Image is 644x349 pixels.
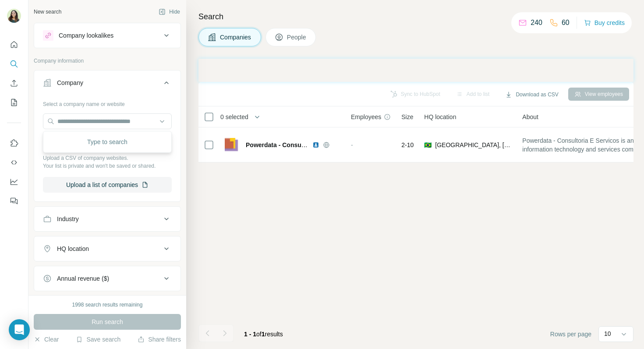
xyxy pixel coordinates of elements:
[57,78,83,87] div: Company
[531,18,542,28] p: 240
[220,113,248,121] span: 0 selected
[220,33,252,42] span: Companies
[7,95,21,110] button: My lists
[34,25,180,46] button: Company lookalikes
[34,57,181,65] p: Company information
[45,133,170,151] div: Type to search
[584,17,625,29] button: Buy credits
[312,141,319,148] img: LinkedIn logo
[34,208,180,229] button: Industry
[424,141,432,149] span: 🇧🇷
[198,59,633,82] iframe: Banner
[59,31,113,40] div: Company lookalikes
[43,154,172,162] p: Upload a CSV of company websites.
[7,155,21,170] button: Use Surfe API
[57,215,79,223] div: Industry
[34,238,180,259] button: HQ location
[198,11,633,23] h4: Search
[351,113,381,121] span: Employees
[34,268,180,289] button: Annual revenue ($)
[287,33,307,42] span: People
[225,138,239,152] img: Logo of Powerdata - Consultoria E Servicos
[522,113,538,121] span: About
[76,335,120,344] button: Save search
[57,244,89,253] div: HQ location
[262,331,265,338] span: 1
[401,141,414,149] span: 2-10
[351,141,353,148] span: -
[499,88,564,101] button: Download as CSV
[401,113,413,121] span: Size
[57,274,109,283] div: Annual revenue ($)
[7,75,21,91] button: Enrich CSV
[34,8,61,16] div: New search
[7,174,21,190] button: Dashboard
[550,330,591,338] span: Rows per page
[435,141,512,149] span: [GEOGRAPHIC_DATA], [GEOGRAPHIC_DATA]
[43,97,172,108] div: Select a company name or website
[72,301,143,309] div: 1998 search results remaining
[152,5,186,18] button: Hide
[34,335,59,344] button: Clear
[34,72,180,97] button: Company
[7,135,21,151] button: Use Surfe on LinkedIn
[256,331,262,338] span: of
[246,141,350,148] span: Powerdata - Consultoria E Servicos
[7,37,21,53] button: Quick start
[562,18,570,28] p: 60
[7,9,21,23] img: Avatar
[7,193,21,209] button: Feedback
[138,335,181,344] button: Share filters
[43,177,172,193] button: Upload a list of companies
[7,56,21,72] button: Search
[9,319,30,340] div: Open Intercom Messenger
[43,162,172,170] p: Your list is private and won't be saved or shared.
[604,329,611,338] p: 10
[244,331,283,338] span: results
[244,331,256,338] span: 1 - 1
[424,113,456,121] span: HQ location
